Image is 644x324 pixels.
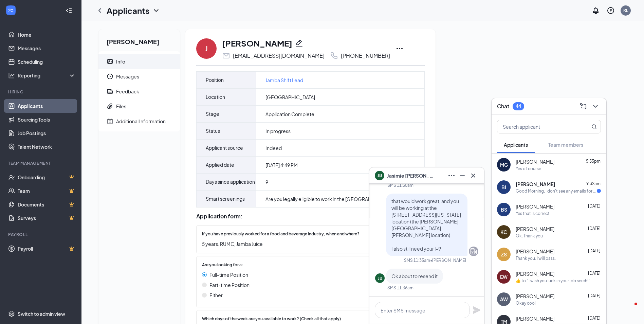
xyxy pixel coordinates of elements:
span: [DATE] [588,248,601,253]
div: Are you legally eligible to work in the [GEOGRAPHIC_DATA]? : [265,196,407,202]
div: J [205,44,208,53]
a: SurveysCrown [18,211,76,225]
svg: Plane [473,306,481,314]
a: TeamCrown [18,184,76,198]
a: PayrollCrown [18,242,76,255]
span: Which days of the week are you available to work? (Check all that apply) [202,316,341,322]
a: Applicants [18,99,76,113]
div: RL [623,7,628,13]
svg: ChevronLeft [96,6,104,15]
button: ChevronDown [590,101,601,112]
svg: Clock [107,73,113,80]
span: If you have previously worked for a food and beverage industry, when and where? [202,231,360,237]
span: [PERSON_NAME] [516,158,554,165]
span: [PERSON_NAME] [516,203,554,210]
a: NoteActiveAdditional Information [98,114,180,129]
span: [DATE] [588,271,601,276]
span: [PERSON_NAME] [516,270,554,277]
span: Jamba Shift Lead [265,76,303,84]
svg: Cross [469,172,477,180]
iframe: Intercom live chat [621,301,637,317]
span: • [PERSON_NAME] [430,257,466,263]
span: Days since application [206,174,255,190]
span: Applicants [504,142,528,148]
div: Payroll [8,232,74,237]
span: Smart screenings [206,191,245,207]
div: ​👍​ to “ I wish you luck in your job serch! ” [516,278,590,284]
svg: Minimize [458,172,466,180]
span: [PERSON_NAME] [516,181,555,187]
span: Indeed [265,145,282,151]
div: Application form: [196,213,425,220]
div: [EMAIL_ADDRESS][DOMAIN_NAME] [233,52,325,59]
svg: NoteActive [107,118,113,125]
span: [DATE] [588,203,601,209]
span: Application Complete [265,111,314,118]
a: Sourcing Tools [18,113,76,126]
svg: Email [222,52,230,60]
div: MG [500,161,508,168]
div: Yes of course [516,166,541,172]
button: Cross [468,170,479,181]
span: 9 [265,179,268,185]
span: Messages [116,69,174,84]
div: Info [116,58,125,65]
div: JB [378,275,382,281]
a: ContactCardInfo [98,54,180,69]
h1: [PERSON_NAME] [222,37,292,49]
div: Thank you. I will pass. [516,255,556,261]
div: Hiring [8,89,74,95]
span: [DATE] [588,293,601,298]
button: Minimize [457,170,468,181]
span: Jasimie [PERSON_NAME] [387,172,435,179]
div: BI [501,184,506,191]
span: 5 years. RUMC, Jamba Juice [202,240,412,248]
div: Switch to admin view [18,310,65,317]
div: Files [116,103,126,110]
div: 44 [516,103,521,109]
span: Are you looking for a: [202,262,243,268]
div: SMS 11:35am [404,257,430,263]
span: 9:32am [586,181,601,186]
button: Ellipses [446,170,457,181]
span: Either [209,291,223,299]
span: Location [206,89,225,105]
div: BS [501,206,507,213]
div: SMS 11:36am [387,285,413,291]
span: that would work great, and you will be working at the [STREET_ADDRESS][US_STATE] location (the [P... [391,198,461,252]
span: [PERSON_NAME] [516,315,554,322]
div: Team Management [8,160,74,166]
a: OnboardingCrown [18,170,76,184]
span: [GEOGRAPHIC_DATA] [265,94,315,101]
svg: Company [470,247,478,255]
div: Reporting [18,72,76,79]
div: SMS 11:30am [387,182,413,188]
svg: Pencil [295,39,303,47]
div: ZS [501,251,507,258]
a: Job Postings [18,126,76,140]
div: KC [500,229,507,235]
span: 5:55pm [586,159,601,164]
div: Feedback [116,88,139,95]
svg: QuestionInfo [607,6,615,15]
div: Good Morning, I don't see any emails for the interview [DATE] [516,188,597,194]
svg: Collapse [66,7,72,14]
input: Search applicant [497,120,578,133]
svg: Analysis [8,72,15,79]
a: Home [18,28,76,41]
a: Talent Network [18,140,76,154]
div: Yes that is correct [516,211,550,216]
span: [DATE] [588,226,601,231]
svg: WorkstreamLogo [7,7,14,14]
button: ComposeMessage [578,101,589,112]
span: Applicant source [206,140,243,156]
span: Status [206,123,220,139]
div: Ok. Thank you [516,233,543,239]
span: [PERSON_NAME] [516,293,554,300]
svg: Settings [8,310,15,317]
a: PaperclipFiles [98,99,180,114]
span: Team members [548,142,583,148]
span: Part-time Position [209,281,250,289]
